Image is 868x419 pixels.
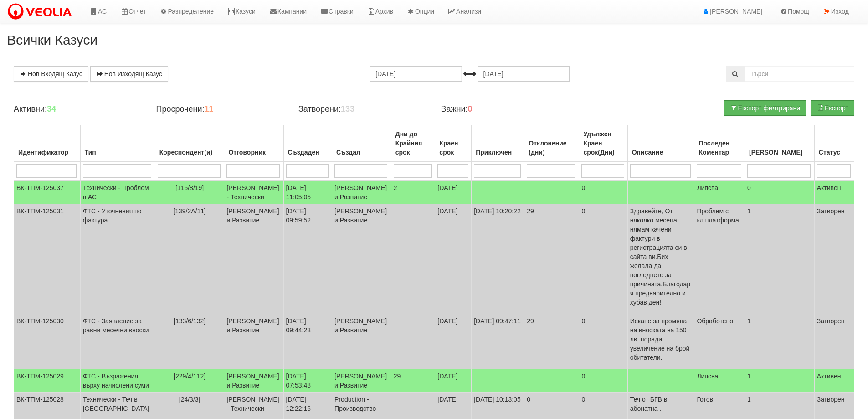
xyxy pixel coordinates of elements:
[7,32,861,47] h2: Всички Казуси
[204,104,213,114] b: 11
[332,125,391,162] th: Създал: No sort applied, activate to apply an ascending sort
[745,66,854,82] input: Търсене по Идентификатор, Бл/Вх/Ап, Тип, Описание, Моб. Номер, Имейл, Файл, Коментар,
[630,207,692,307] p: Здравейте, От няколко месеца нямам качени фактури в регистрацията си в сайта ви.Бих желала да пог...
[437,137,469,159] div: Краен срок
[334,146,389,159] div: Създал
[14,105,142,114] h4: Активни:
[814,314,854,369] td: Затворен
[724,100,806,116] button: Експорт филтрирани
[627,125,694,162] th: Описание: No sort applied, activate to apply an ascending sort
[745,181,815,204] td: 0
[394,184,397,191] span: 2
[80,369,155,393] td: ФТС - Възражения върху начислени суми
[811,100,854,116] button: Експорт
[435,181,472,204] td: [DATE]
[524,204,579,314] td: 29
[435,125,472,162] th: Краен срок: No sort applied, activate to apply an ascending sort
[224,369,283,393] td: [PERSON_NAME] и Развитие
[175,184,204,191] span: [115/8/19]
[80,181,155,204] td: Технически - Проблем в АС
[814,125,854,162] th: Статус: No sort applied, activate to apply an ascending sort
[697,137,742,159] div: Последен Коментар
[697,207,739,224] span: Проблем с кл.платформа
[524,125,579,162] th: Отклонение (дни): No sort applied, activate to apply an ascending sort
[14,314,81,369] td: ВК-ТПМ-125030
[579,314,627,369] td: 0
[472,204,524,314] td: [DATE] 10:20:22
[435,369,472,393] td: [DATE]
[630,395,692,413] p: Теч от БГВ в абонатна .
[283,369,332,393] td: [DATE] 07:53:48
[174,317,205,325] span: [133/6/132]
[745,314,815,369] td: 1
[435,204,472,314] td: [DATE]
[391,125,435,162] th: Дни до Крайния срок: No sort applied, activate to apply an ascending sort
[579,204,627,314] td: 0
[630,146,692,159] div: Описание
[441,105,569,114] h4: Важни:
[745,369,815,393] td: 1
[814,181,854,204] td: Активен
[83,146,153,159] div: Тип
[474,146,522,159] div: Приключен
[394,128,433,159] div: Дни до Крайния срок
[7,2,76,21] img: VeoliaLogo.png
[14,181,81,204] td: ВК-ТПМ-125037
[697,184,718,191] span: Липсва
[224,181,283,204] td: [PERSON_NAME] - Технически
[472,314,524,369] td: [DATE] 09:47:11
[174,372,205,380] span: [229/4/112]
[224,125,283,162] th: Отговорник: No sort applied, activate to apply an ascending sort
[630,316,692,362] p: Искане за промяна на вноската на 150 лв, поради увеличение на брой обитатели.
[697,317,733,325] span: Обработено
[155,125,224,162] th: Кореспондент(и): No sort applied, activate to apply an ascending sort
[80,125,155,162] th: Тип: No sort applied, activate to apply an ascending sort
[697,372,718,380] span: Липсва
[16,146,78,159] div: Идентификатор
[179,396,200,403] span: [24/3/3]
[224,314,283,369] td: [PERSON_NAME] и Развитие
[697,396,713,403] span: Готов
[745,204,815,314] td: 1
[747,146,812,159] div: [PERSON_NAME]
[283,204,332,314] td: [DATE] 09:59:52
[745,125,815,162] th: Брой Файлове: No sort applied, activate to apply an ascending sort
[581,128,625,159] div: Удължен Краен срок(Дни)
[332,181,391,204] td: [PERSON_NAME] и Развитие
[224,204,283,314] td: [PERSON_NAME] и Развитие
[47,104,56,114] b: 34
[286,146,330,159] div: Създаден
[14,369,81,393] td: ВК-ТПМ-125029
[14,66,88,82] a: Нов Входящ Казус
[158,146,222,159] div: Кореспондент(и)
[173,207,206,215] span: [139/2А/11]
[80,314,155,369] td: ФТС - Заявление за равни месечни вноски
[80,204,155,314] td: ФТС - Уточнения по фактура
[394,372,401,380] span: 29
[694,125,745,162] th: Последен Коментар: No sort applied, activate to apply an ascending sort
[90,66,168,82] a: Нов Изходящ Казус
[298,105,427,114] h4: Затворени:
[14,204,81,314] td: ВК-ТПМ-125031
[527,137,576,159] div: Отклонение (дни)
[283,314,332,369] td: [DATE] 09:44:23
[579,181,627,204] td: 0
[156,105,284,114] h4: Просрочени:
[472,125,524,162] th: Приключен: No sort applied, activate to apply an ascending sort
[332,314,391,369] td: [PERSON_NAME] и Развитие
[341,104,354,114] b: 133
[814,369,854,393] td: Активен
[14,125,81,162] th: Идентификатор: No sort applied, activate to apply an ascending sort
[332,369,391,393] td: [PERSON_NAME] и Развитие
[817,146,852,159] div: Статус
[226,146,281,159] div: Отговорник
[579,369,627,393] td: 0
[814,204,854,314] td: Затворен
[468,104,473,114] b: 0
[524,314,579,369] td: 29
[283,125,332,162] th: Създаден: No sort applied, activate to apply an ascending sort
[579,125,627,162] th: Удължен Краен срок(Дни): No sort applied, activate to apply an ascending sort
[435,314,472,369] td: [DATE]
[283,181,332,204] td: [DATE] 11:05:05
[332,204,391,314] td: [PERSON_NAME] и Развитие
